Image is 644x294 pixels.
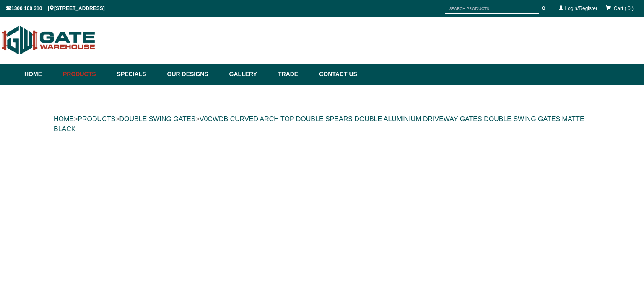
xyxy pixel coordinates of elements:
[614,5,634,11] span: Cart ( 0 )
[315,64,357,85] a: Contact Us
[113,64,163,85] a: Specials
[59,64,113,85] a: Products
[565,5,597,11] a: Login/Register
[225,64,274,85] a: Gallery
[24,64,59,85] a: Home
[445,3,539,14] input: SEARCH PRODUCTS
[163,64,225,85] a: Our Designs
[6,5,105,11] span: 1300 100 310 | [STREET_ADDRESS]
[78,115,115,123] a: PRODUCTS
[54,106,590,143] div: > > >
[54,115,74,123] a: HOME
[119,115,195,123] a: DOUBLE SWING GATES
[274,64,315,85] a: Trade
[54,115,584,133] a: V0CWDB CURVED ARCH TOP DOUBLE SPEARS DOUBLE ALUMINIUM DRIVEWAY GATES DOUBLE SWING GATES MATTE BLACK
